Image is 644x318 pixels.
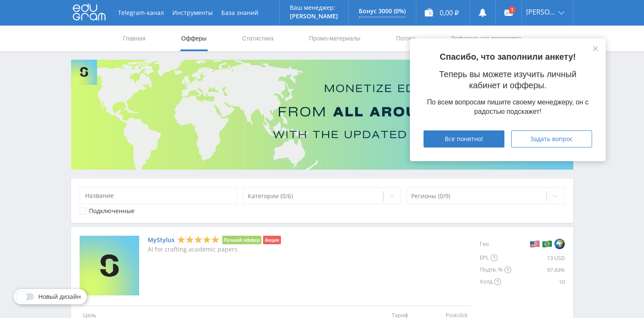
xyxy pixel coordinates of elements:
li: Акция [263,236,280,244]
div: 5 Stars [177,235,220,244]
div: 97.43% [511,264,565,276]
p: Ваш менеджер: [290,4,338,11]
div: Гео [480,236,511,252]
p: [PERSON_NAME] [290,13,338,20]
p: Спасибо, что заполнили анкету! [424,52,592,62]
span: Задать вопрос [530,136,573,142]
p: Бонус 3000 (0%) [359,8,406,14]
span: Новый дизайн [38,293,81,300]
a: Реферальная программа [450,26,522,51]
a: Статистика [241,26,275,51]
div: 10 [511,276,565,288]
li: Лучший оффер [222,236,262,244]
p: AI for crafting academic papers [148,246,281,253]
span: Все понятно! [445,136,483,142]
a: MyStylus [148,237,175,243]
div: 13 USD [511,252,565,264]
div: По всем вопросам пишите своему менеджеру, он с радостью подскажет! [424,98,592,117]
img: MyStylus [80,236,139,295]
div: Подключенные [89,208,135,214]
div: EPL [480,252,511,264]
a: Промо-материалы [308,26,361,51]
button: Задать вопрос [511,130,592,147]
button: Все понятно! [424,130,504,147]
div: Холд [480,276,511,288]
p: Теперь вы можете изучить личный кабинет и офферы. [424,69,592,91]
div: Подтв. % [480,264,511,276]
input: Название [80,187,238,204]
img: Banner [71,60,573,170]
a: Офферы [180,26,208,51]
a: Потоки [395,26,416,51]
a: Главная [122,26,146,51]
span: [PERSON_NAME] [526,9,556,15]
